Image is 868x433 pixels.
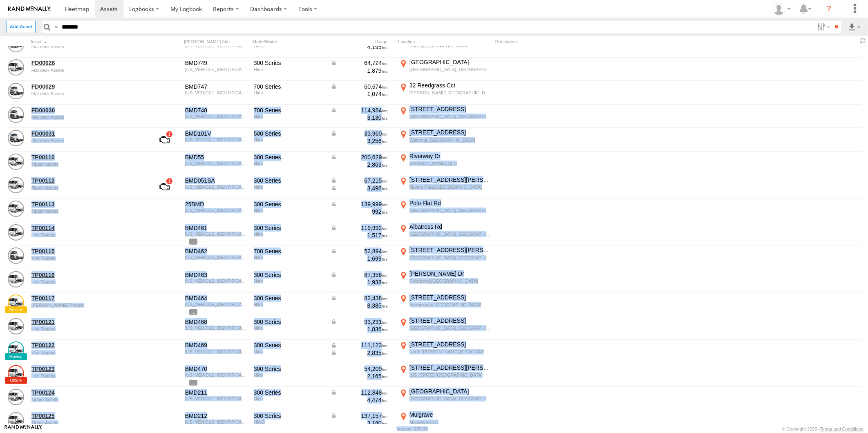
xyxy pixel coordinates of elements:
[409,152,491,160] div: Riverway Dr
[331,107,388,114] div: Data from Vehicle CANbus
[185,326,248,330] div: JHHTCS3H00K004004
[398,152,492,174] label: Click to View Current Location
[409,325,491,331] div: [GEOGRAPHIC_DATA],[GEOGRAPHIC_DATA]
[31,412,143,420] a: TP00125
[398,411,492,433] label: Click to View Current Location
[409,114,491,119] div: [GEOGRAPHIC_DATA],[GEOGRAPHIC_DATA]
[331,154,388,161] div: Data from Vehicle CANbus
[409,317,491,324] div: [STREET_ADDRESS]
[185,295,248,302] div: BMD464
[331,326,388,333] div: 1,836
[398,270,492,292] label: Click to View Current Location
[8,154,24,170] a: View Asset Details
[185,83,248,90] div: BMD747
[331,341,388,349] div: Data from Vehicle CANbus
[409,43,491,49] div: Jingili,[GEOGRAPHIC_DATA]
[409,90,491,96] div: [PERSON_NAME],[GEOGRAPHIC_DATA]
[254,107,325,114] div: 700 Series
[31,138,143,143] div: undefined
[409,161,491,166] div: [PERSON_NAME],QLD
[31,256,143,261] div: undefined
[185,114,248,119] div: JHHTCS3F50K004983
[398,199,492,221] label: Click to View Current Location
[331,208,388,215] div: 992
[331,201,388,208] div: Data from Vehicle CANbus
[331,279,388,286] div: 1,938
[858,37,868,45] span: Refresh
[331,114,388,121] div: 3,130
[31,185,143,190] div: undefined
[185,420,248,424] div: JHHTCS3H60K003861
[185,232,248,237] div: JHHTCS3H70K003657
[331,420,388,427] div: 3,180
[185,373,248,377] div: JHHTCS3H90K003997
[331,185,388,192] div: Data from Vehicle CANbus
[409,349,491,355] div: North [PERSON_NAME],[GEOGRAPHIC_DATA]
[31,271,143,279] a: TP00116
[409,341,491,348] div: [STREET_ADDRESS]
[185,248,248,255] div: BMD462
[331,224,388,232] div: Data from Vehicle CANbus
[409,67,491,72] div: [GEOGRAPHIC_DATA],[GEOGRAPHIC_DATA]
[398,176,492,198] label: Click to View Current Location
[8,107,24,123] a: View Asset Details
[31,209,143,214] div: undefined
[185,279,248,283] div: JHHTCS3H70K003674
[409,302,491,308] div: Yarrawonga,[GEOGRAPHIC_DATA]
[331,255,388,262] div: 1,699
[8,295,24,311] a: View Asset Details
[409,58,491,66] div: [GEOGRAPHIC_DATA]
[254,224,325,232] div: 300 Series
[409,208,491,213] div: [GEOGRAPHIC_DATA],[GEOGRAPHIC_DATA]
[8,271,24,288] a: View Asset Details
[398,246,492,268] label: Click to View Current Location
[149,130,179,150] a: View Asset with Fault/s
[185,107,248,114] div: BMD748
[409,411,491,418] div: Mulgrave
[189,380,197,386] span: View Asset Details to show all tags
[31,279,143,284] div: undefined
[398,129,492,151] label: Click to View Current Location
[254,177,325,184] div: 300 Series
[31,162,143,167] div: undefined
[31,115,143,120] div: undefined
[409,246,491,254] div: [STREET_ADDRESS][PERSON_NAME]
[331,59,388,67] div: Data from Vehicle CANbus
[254,83,325,90] div: 700 Series
[185,396,248,401] div: JHHTCS3H40K003955
[254,208,325,213] div: Hino
[409,420,491,425] div: Mulgrave,QLD
[848,21,861,33] label: Export results as...
[820,426,864,431] a: Terms and Conditions
[185,302,248,307] div: JHHTCS3H70K003982
[254,271,325,279] div: 300 Series
[254,318,325,326] div: 300 Series
[331,365,388,373] div: 54,209
[331,349,388,357] div: Data from Vehicle CANbus
[254,389,325,396] div: 300 Series
[409,396,491,402] div: [GEOGRAPHIC_DATA],[GEOGRAPHIC_DATA]
[409,255,491,261] div: [GEOGRAPHIC_DATA],[GEOGRAPHIC_DATA]
[185,137,248,142] div: JHDFD2AL1XXX10469
[254,201,325,208] div: 300 Series
[8,83,24,99] a: View Asset Details
[770,3,794,15] div: Zarni Lwin
[331,302,388,309] div: 8,385
[185,185,248,190] div: JHHTCS3H20K003680
[31,130,143,137] a: FD00031
[31,365,143,373] a: TP00123
[254,90,325,95] div: Hino
[31,91,143,96] div: undefined
[185,318,248,326] div: BMD468
[254,67,325,72] div: Hino
[495,39,626,45] div: Reminders
[254,43,325,48] div: HINO
[254,130,325,137] div: 500 Series
[398,364,492,386] label: Click to View Current Location
[253,39,326,45] div: Model/Make
[254,373,325,377] div: Hino
[185,224,248,232] div: BMD461
[185,90,248,95] div: JHHTCS3F20K004892
[31,303,143,308] div: undefined
[409,105,491,113] div: [STREET_ADDRESS]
